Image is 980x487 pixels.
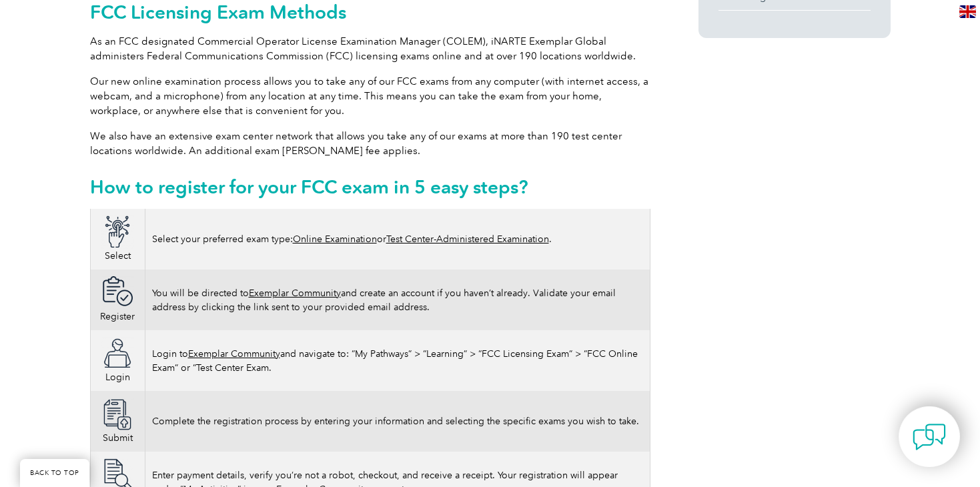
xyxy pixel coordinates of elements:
[145,391,650,452] td: Complete the registration process by entering your information and selecting the specific exams y...
[913,420,946,454] img: contact-chat.png
[20,459,89,487] a: BACK TO TOP
[188,348,280,360] a: Exemplar Community
[959,5,976,18] img: en
[90,330,145,391] td: Login
[90,74,650,118] p: Our new online examination process allows you to take any of our FCC exams from any computer (wit...
[145,209,650,270] td: Select your preferred exam type: or .
[90,1,650,23] h2: FCC Licensing Exam Methods
[145,330,650,391] td: Login to and navigate to: “My Pathways” > “Learning” > “FCC Licensing Exam” > “FCC Online Exam” o...
[90,176,650,197] h2: How to register for your FCC exam in 5 easy steps?
[90,129,650,158] p: We also have an extensive exam center network that allows you take any of our exams at more than ...
[249,288,341,299] a: Exemplar Community
[90,209,145,270] td: Select
[386,233,549,245] a: Test Center-Administered Examination
[145,270,650,330] td: You will be directed to and create an account if you haven’t already. Validate your email address...
[90,34,650,63] p: As an FCC designated Commercial Operator License Examination Manager (COLEM), iNARTE Exemplar Glo...
[293,233,377,245] a: Online Examination
[90,270,145,330] td: Register
[90,391,145,452] td: Submit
